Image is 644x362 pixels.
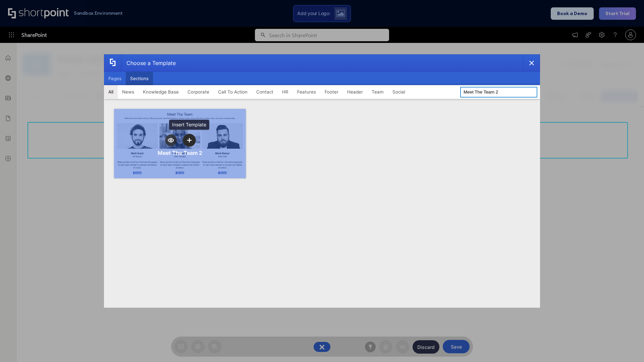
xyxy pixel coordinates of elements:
[278,85,293,99] button: HR
[183,85,214,99] button: Corporate
[343,85,367,99] button: Header
[388,85,410,99] button: Social
[139,85,183,99] button: Knowledge Base
[104,85,118,99] button: All
[104,72,126,85] button: Pages
[126,72,153,85] button: Sections
[460,87,537,98] input: Search
[293,85,320,99] button: Features
[252,85,278,99] button: Contact
[320,85,343,99] button: Footer
[121,55,176,71] div: Choose a Template
[214,85,252,99] button: Call To Action
[367,85,388,99] button: Team
[158,149,202,156] div: Meet The Team 2
[104,54,540,308] div: template selector
[610,330,644,362] iframe: Chat Widget
[118,85,139,99] button: News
